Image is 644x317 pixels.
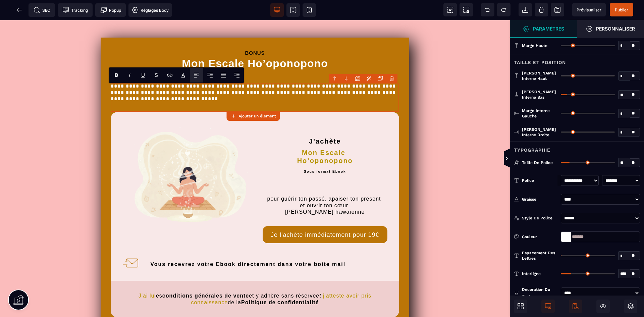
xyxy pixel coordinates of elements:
span: Align Left [190,68,203,83]
span: Italic [123,68,136,83]
label: Font color [181,72,185,78]
button: Ajouter un élément [227,111,280,121]
span: Défaire [481,3,494,16]
span: Lien [163,68,176,83]
span: Tracking [62,7,88,13]
span: Retour [12,3,26,17]
span: Capture d'écran [460,3,473,16]
span: Aperçu [572,3,606,16]
h2: Sous format Ebook [263,148,388,157]
span: Align Center [203,68,217,83]
span: Enregistrer [551,3,564,16]
span: Underline [136,68,150,83]
div: Vous recevrez votre Ebook directement dans votre boite mail [150,240,394,247]
span: Marge haute [522,43,547,48]
p: A [181,72,185,78]
s: S [155,72,158,78]
h2: J'achète [263,102,388,125]
span: Réglages Body [132,7,169,13]
span: Voir les composants [443,3,457,16]
b: conditions générales de vente [162,273,249,278]
span: Afficher le desktop [541,300,555,313]
strong: Personnaliser [596,26,635,31]
span: Publier [615,7,628,12]
span: Prévisualiser [577,7,601,12]
span: Taille de police [522,160,553,165]
img: 2ad356435267d6424ff9d7e891453a0c_lettre_small.png [122,230,139,251]
div: Police [522,177,557,184]
span: [PERSON_NAME] interne droite [522,127,557,138]
span: Voir mobile [303,3,316,17]
span: Bold [109,68,123,83]
span: [PERSON_NAME] interne haut [522,70,557,81]
span: Ouvrir le gestionnaire de styles [510,20,577,38]
span: Strike-through [150,68,163,83]
b: Politique de confidentialité [241,279,319,285]
span: [PERSON_NAME] interne bas [522,89,557,100]
i: I [129,72,130,78]
strong: Paramètres [533,26,564,31]
span: Espacement des lettres [522,250,557,261]
span: Ouvrir les blocs [514,300,527,313]
div: Typographie [510,142,644,154]
span: Créer une alerte modale [95,3,126,17]
p: pour guérir ton passé, apaiser ton présent et ouvrir ton cœur [PERSON_NAME] hawaïenne [263,175,388,195]
span: Popup [100,7,121,13]
u: U [141,72,145,78]
i: et [316,273,321,278]
div: Graisse [522,196,557,203]
span: Code de suivi [58,3,93,17]
span: Afficher le mobile [569,300,582,313]
span: Ouvrir le gestionnaire de styles [577,20,644,38]
span: SEO [34,7,50,13]
span: Enregistrer le contenu [610,3,633,16]
div: Style de police [522,215,557,221]
div: Couleur [522,233,557,240]
span: Importer [519,3,532,16]
span: Masquer le bloc [596,300,610,313]
div: Décoration du texte [522,286,557,300]
span: Voir bureau [270,3,284,17]
span: Marge interne gauche [522,108,557,119]
span: Métadata SEO [29,3,55,17]
b: B [114,72,118,78]
span: Voir tablette [286,3,300,17]
span: Nettoyage [535,3,548,16]
strong: Ajouter un élément [238,114,276,118]
span: Align Justify [217,68,230,83]
button: Je l'achète immédiatement pour 19€ [263,206,388,223]
h1: Mon Escale Ho’oponopono [111,36,399,62]
div: Taille et position [510,54,644,66]
span: Afficher les vues [510,149,517,169]
text: les et y adhère sans réserve de la [121,271,389,287]
span: Favicon [128,3,172,17]
span: Interligne [522,271,541,276]
img: 774282dad9444b4863cc561608202c80_Generated_Image_58rxho58rxho58rx.png [122,102,248,220]
span: Align Right [230,68,244,83]
span: Ouvrir les calques [624,300,637,313]
span: Rétablir [497,3,511,16]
